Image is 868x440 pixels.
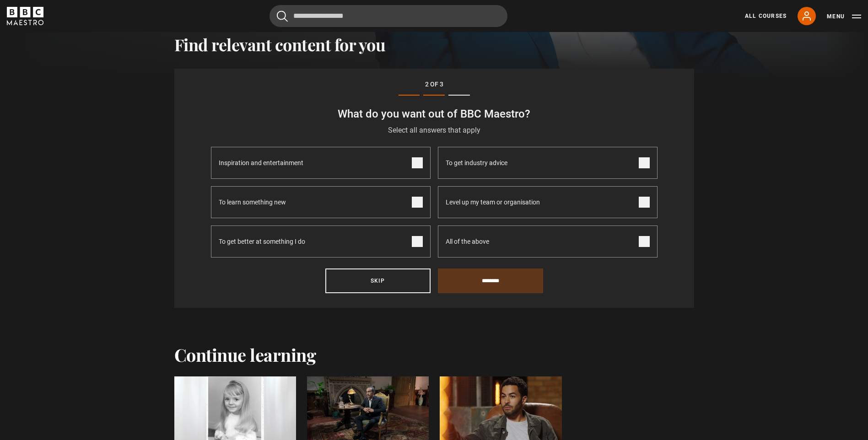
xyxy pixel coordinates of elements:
[219,226,305,257] span: To get better at something I do
[211,125,658,136] p: Select all answers that apply
[174,344,694,365] h2: Continue learning
[219,147,303,178] span: Inspiration and entertainment
[446,187,540,218] span: Level up my team or organisation
[446,226,489,257] span: All of the above
[270,5,507,27] input: Search
[325,268,431,293] button: Skip
[174,35,694,54] h2: Find relevant content for you
[219,187,286,218] span: To learn something new
[827,12,861,21] button: Toggle navigation
[446,147,507,178] span: To get industry advice
[211,80,658,89] p: 2 of 3
[745,12,787,20] a: All Courses
[7,7,43,25] svg: BBC Maestro
[211,107,658,121] h3: What do you want out of BBC Maestro?
[277,11,288,22] button: Submit the search query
